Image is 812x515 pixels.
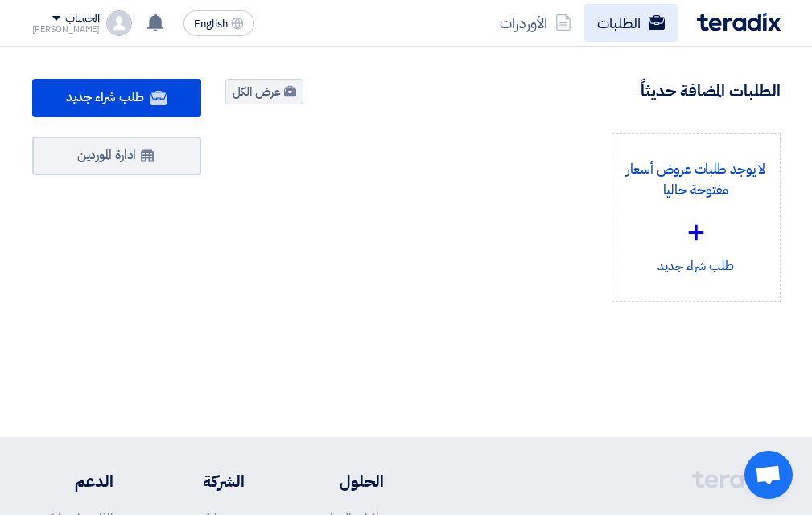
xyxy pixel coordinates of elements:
[625,208,767,256] div: +
[161,469,245,493] li: الشركة
[32,25,101,34] div: [PERSON_NAME]
[487,4,584,42] a: الأوردرات
[584,4,678,42] a: الطلبات
[32,137,201,175] a: ادارة الموردين
[293,469,384,493] li: الحلول
[32,469,113,493] li: الدعم
[697,13,781,31] img: Teradix logo
[625,147,767,288] div: طلب شراء جديد
[641,80,781,101] h4: الطلبات المضافة حديثاً
[225,79,303,104] a: عرض الكل
[106,10,132,36] img: profile_test.png
[65,12,100,26] div: الحساب
[625,159,767,200] p: لا يوجد طلبات عروض أسعار مفتوحة حاليا
[744,451,793,499] div: Open chat
[66,88,144,107] span: طلب شراء جديد
[183,10,254,36] button: English
[194,18,228,30] span: English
